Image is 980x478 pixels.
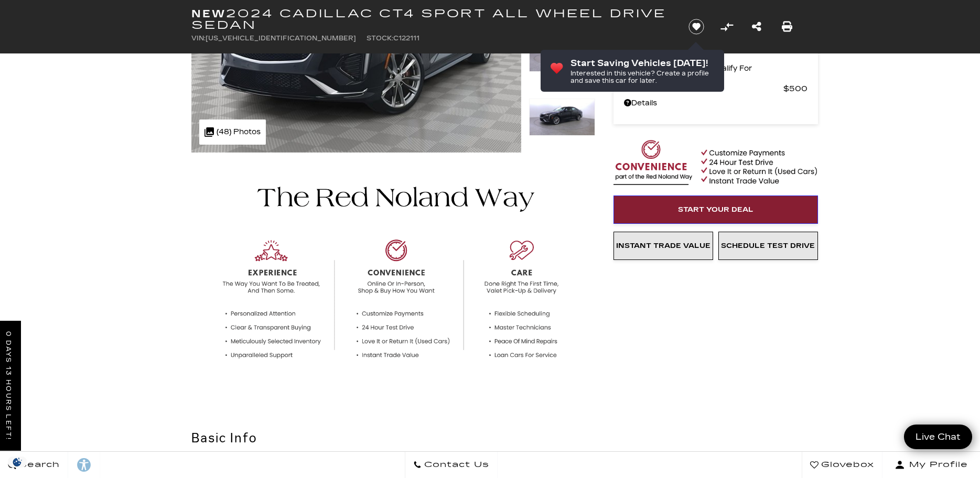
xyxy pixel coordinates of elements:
span: Search [16,458,60,472]
img: New 2024 Black Raven Cadillac Sport image 4 [529,99,595,136]
iframe: YouTube video player [613,265,818,430]
span: C122111 [393,35,419,42]
a: Print this New 2024 Cadillac CT4 Sport All Wheel Drive Sedan [782,19,792,34]
span: VIN: [191,35,206,42]
img: Opt-Out Icon [5,457,29,468]
a: GM Educator Offer $500 [624,81,807,96]
p: Other Offers You May Qualify For [624,61,752,76]
span: Instant Trade Value [616,242,710,250]
button: Compare Vehicle [719,19,735,35]
span: My Profile [905,458,968,472]
button: Save vehicle [685,18,708,35]
span: Glovebox [819,458,874,472]
span: GM Educator Offer [624,81,783,96]
h2: Basic Info [191,429,595,448]
span: Live Chat [910,431,966,443]
h1: 2024 Cadillac CT4 Sport All Wheel Drive Sedan [191,8,671,31]
button: Open user profile menu [882,452,980,478]
span: [US_VEHICLE_IDENTIFICATION_NUMBER] [206,35,356,42]
span: Contact Us [422,458,489,472]
span: $500 [783,81,807,96]
div: (48) Photos [199,119,266,145]
a: Instant Trade Value [613,232,713,260]
a: Schedule Test Drive [718,232,818,260]
a: Details [624,96,807,111]
section: Click to Open Cookie Consent Modal [5,457,29,468]
a: Contact Us [405,452,498,478]
a: Glovebox [802,452,882,478]
a: Start Your Deal [613,195,818,224]
strong: New [191,7,226,20]
span: Start Your Deal [678,205,753,214]
span: Schedule Test Drive [721,242,815,250]
a: Share this New 2024 Cadillac CT4 Sport All Wheel Drive Sedan [752,19,761,34]
a: Live Chat [904,425,972,449]
span: Stock: [367,35,393,42]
